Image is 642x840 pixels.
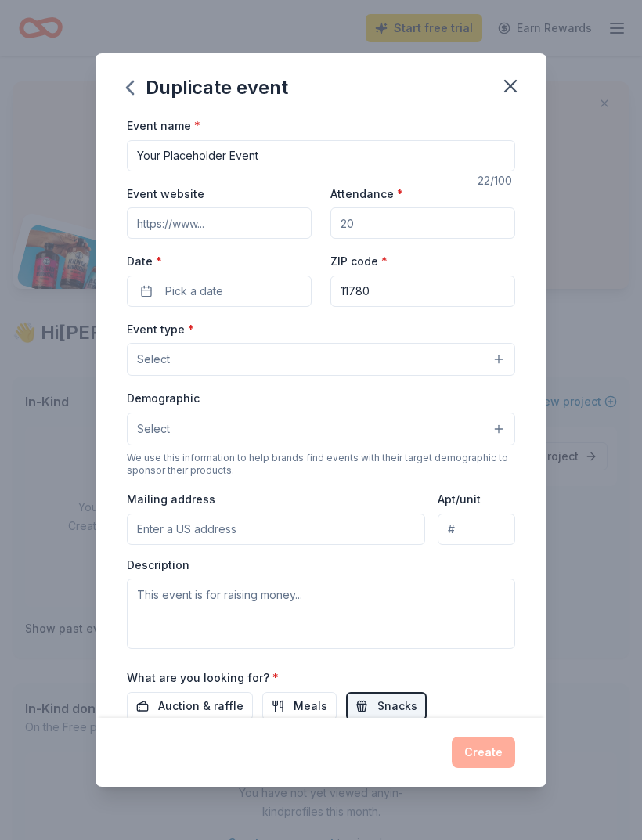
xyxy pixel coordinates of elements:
[127,557,189,573] label: Description
[330,276,515,307] input: 12345 (U.S. only)
[127,207,312,239] input: https://www...
[127,391,200,406] label: Demographic
[438,514,515,545] input: #
[127,492,215,507] label: Mailing address
[137,420,170,438] span: Select
[127,343,515,376] button: Select
[262,692,337,720] button: Meals
[478,171,515,190] div: 22 /100
[127,254,312,269] label: Date
[438,492,481,507] label: Apt/unit
[127,140,515,171] input: Spring Fundraiser
[330,254,388,269] label: ZIP code
[127,186,204,202] label: Event website
[127,413,515,445] button: Select
[127,670,279,686] label: What are you looking for?
[127,322,194,337] label: Event type
[127,514,425,545] input: Enter a US address
[127,452,515,477] div: We use this information to help brands find events with their target demographic to sponsor their...
[127,118,200,134] label: Event name
[165,282,223,301] span: Pick a date
[127,276,312,307] button: Pick a date
[127,75,288,100] div: Duplicate event
[127,692,253,720] button: Auction & raffle
[294,697,327,716] span: Meals
[158,697,243,716] span: Auction & raffle
[377,697,417,716] span: Snacks
[330,186,403,202] label: Attendance
[346,692,427,720] button: Snacks
[330,207,515,239] input: 20
[137,350,170,369] span: Select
